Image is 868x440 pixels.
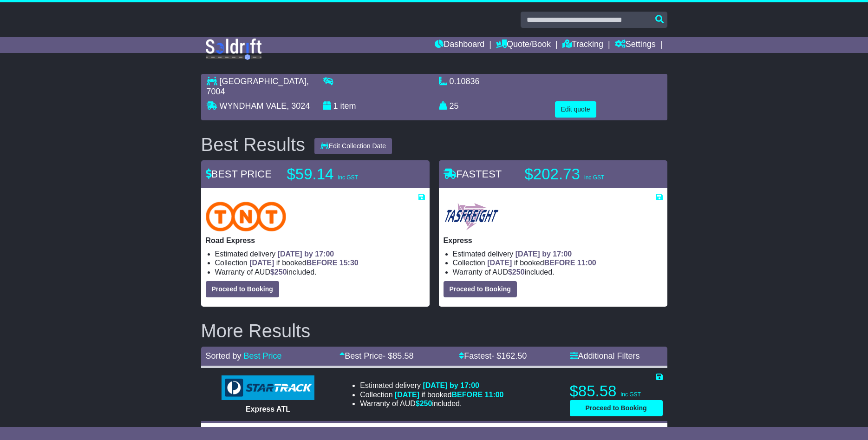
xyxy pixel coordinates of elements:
[453,250,663,258] li: Estimated delivery
[395,391,503,399] span: if booked
[215,268,425,276] li: Warranty of AUD included.
[206,351,241,361] span: Sorted by
[491,351,527,361] span: - $
[220,101,287,111] span: WYNDHAM VALE
[450,101,459,111] span: 25
[287,165,403,184] p: $59.14
[525,165,641,184] p: $202.73
[206,168,272,180] span: BEST PRICE
[570,382,663,401] p: $85.58
[501,351,527,361] span: 162.50
[360,381,503,390] li: Estimated delivery
[395,391,419,399] span: [DATE]
[508,268,525,276] span: $
[244,351,282,361] a: Best Price
[615,37,656,53] a: Settings
[584,174,604,181] span: inc GST
[360,390,503,399] li: Collection
[451,391,483,399] span: BEFORE
[206,202,287,231] img: TNT Domestic: Road Express
[360,399,503,408] li: Warranty of AUD included.
[270,268,287,276] span: $
[496,37,551,53] a: Quote/Book
[392,351,413,361] span: 85.58
[577,259,596,267] span: 11:00
[621,391,641,398] span: inc GST
[196,134,310,155] div: Best Results
[487,259,596,267] span: if booked
[435,37,484,53] a: Dashboard
[215,250,425,258] li: Estimated delivery
[201,321,667,341] h2: More Results
[416,400,432,407] span: $
[249,259,274,267] span: [DATE]
[249,259,358,267] span: if booked
[287,101,310,111] span: , 3024
[420,400,432,407] span: 250
[222,375,314,401] img: StarTrack: Express ATL
[423,381,479,389] span: [DATE] by 17:00
[206,281,279,297] button: Proceed to Booking
[307,259,338,267] span: BEFORE
[278,250,334,258] span: [DATE] by 17:00
[207,77,309,96] span: , 7004
[220,77,307,86] span: [GEOGRAPHIC_DATA]
[450,77,480,86] span: 0.10836
[485,391,504,399] span: 11:00
[444,281,517,297] button: Proceed to Booking
[444,236,663,245] p: Express
[274,268,287,276] span: 250
[339,351,413,361] a: Best Price- $85.58
[544,259,575,267] span: BEFORE
[338,174,358,181] span: inc GST
[570,351,640,361] a: Additional Filters
[444,168,502,180] span: FASTEST
[314,138,392,154] button: Edit Collection Date
[487,259,512,267] span: [DATE]
[340,101,356,111] span: item
[383,351,413,361] span: - $
[206,236,425,245] p: Road Express
[453,268,663,276] li: Warranty of AUD included.
[246,405,290,413] span: Express ATL
[512,268,525,276] span: 250
[516,250,572,258] span: [DATE] by 17:00
[333,101,338,111] span: 1
[339,259,359,267] span: 15:30
[459,351,527,361] a: Fastest- $162.50
[444,202,500,231] img: Tasfreight: Express
[215,258,425,267] li: Collection
[453,258,663,267] li: Collection
[562,37,603,53] a: Tracking
[555,101,596,118] button: Edit quote
[570,400,663,416] button: Proceed to Booking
